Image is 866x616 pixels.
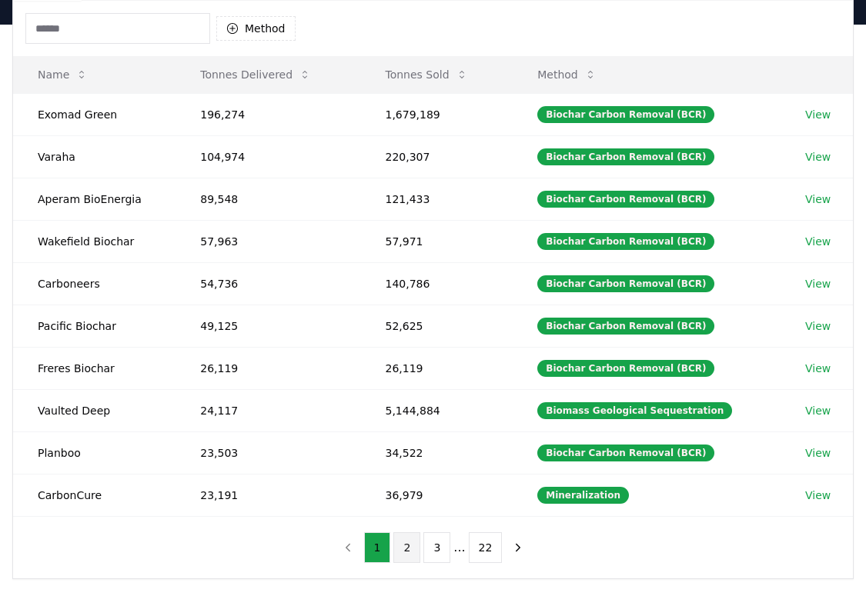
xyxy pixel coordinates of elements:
td: 196,274 [176,93,360,135]
a: View [805,276,831,291]
td: CarbonCure [13,474,176,516]
td: 89,548 [176,178,360,220]
div: Biochar Carbon Removal (BCR) [537,445,714,461]
a: View [805,361,831,376]
td: 34,522 [361,431,513,474]
td: 52,625 [361,305,513,347]
td: Wakefield Biochar [13,220,176,262]
td: 121,433 [361,178,513,220]
button: next page [505,532,531,563]
td: 26,119 [176,347,360,389]
td: 57,971 [361,220,513,262]
td: 23,191 [176,474,360,516]
a: View [805,107,831,122]
div: Biochar Carbon Removal (BCR) [537,191,714,208]
button: Method [525,59,609,90]
div: Biochar Carbon Removal (BCR) [537,360,714,377]
div: Biochar Carbon Removal (BCR) [537,275,714,292]
a: View [805,445,831,461]
button: 1 [364,532,391,563]
td: 140,786 [361,262,513,305]
td: 23,503 [176,431,360,474]
td: 1,679,189 [361,93,513,135]
button: 3 [423,532,450,563]
td: Vaulted Deep [13,389,176,431]
button: 2 [393,532,420,563]
button: Tonnes Delivered [188,59,323,90]
a: View [805,234,831,249]
td: 54,736 [176,262,360,305]
button: Method [216,16,296,41]
a: View [805,403,831,418]
li: ... [453,538,465,557]
td: Aperam BioEnergia [13,178,176,220]
td: 5,144,884 [361,389,513,431]
a: View [805,318,831,334]
td: Carboneers [13,262,176,305]
a: View [805,191,831,207]
a: View [805,149,831,165]
div: Biochar Carbon Removal (BCR) [537,106,714,123]
td: Freres Biochar [13,347,176,389]
td: 57,963 [176,220,360,262]
td: 220,307 [361,135,513,178]
a: View [805,488,831,503]
td: 36,979 [361,474,513,516]
button: 22 [469,532,503,563]
button: Name [25,59,100,90]
td: 26,119 [361,347,513,389]
div: Biomass Geological Sequestration [537,402,732,419]
td: Planboo [13,431,176,474]
div: Biochar Carbon Removal (BCR) [537,318,714,335]
td: 104,974 [176,135,360,178]
div: Biochar Carbon Removal (BCR) [537,233,714,250]
td: Varaha [13,135,176,178]
div: Biochar Carbon Removal (BCR) [537,148,714,165]
button: Tonnes Sold [373,59,480,90]
div: Mineralization [537,487,629,504]
td: Exomad Green [13,93,176,135]
td: Pacific Biochar [13,305,176,347]
td: 49,125 [176,305,360,347]
td: 24,117 [176,389,360,431]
